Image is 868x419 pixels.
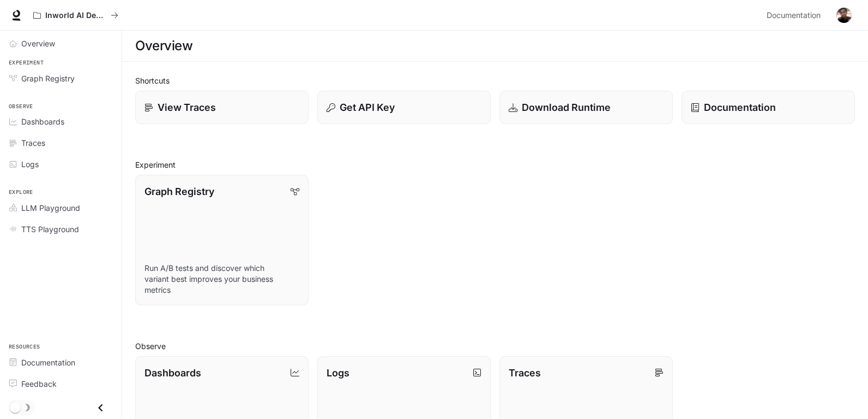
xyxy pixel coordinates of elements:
span: Feedback [21,378,57,390]
a: LLM Playground [4,198,117,217]
span: Documentation [21,357,75,368]
p: Download Runtime [522,100,611,115]
span: Traces [21,137,45,149]
p: Graph Registry [144,184,214,199]
h2: Shortcuts [135,75,855,86]
p: Get API Key [340,100,395,115]
span: Logs [21,158,39,170]
p: Run A/B tests and discover which variant best improves your business metrics [144,263,299,296]
p: Traces [509,365,541,380]
button: User avatar [833,4,855,26]
a: Graph RegistryRun A/B tests and discover which variant best improves your business metrics [135,175,309,305]
img: User avatar [836,8,852,23]
a: Traces [4,133,117,152]
a: Graph Registry [4,69,117,88]
a: Feedback [4,374,117,393]
p: Inworld AI Demos [45,11,106,20]
span: TTS Playground [21,223,79,235]
p: Logs [327,365,349,380]
button: All workspaces [28,4,123,26]
a: TTS Playground [4,220,117,239]
a: Dashboards [4,112,117,131]
span: LLM Playground [21,202,80,214]
span: Overview [21,38,55,49]
h2: Experiment [135,159,855,170]
p: Documentation [704,100,776,115]
button: Get API Key [317,91,491,124]
a: Overview [4,34,117,53]
span: Dashboards [21,116,64,127]
span: Dark mode toggle [10,401,21,413]
span: Graph Registry [21,73,75,84]
a: Documentation [4,353,117,372]
p: View Traces [158,100,216,115]
button: Close drawer [88,397,113,419]
p: Dashboards [144,365,201,380]
a: Documentation [682,91,855,124]
span: Documentation [767,9,821,22]
h1: Overview [135,35,192,57]
a: View Traces [135,91,309,124]
a: Documentation [762,4,829,26]
a: Download Runtime [499,91,673,124]
h2: Observe [135,340,855,352]
a: Logs [4,155,117,174]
